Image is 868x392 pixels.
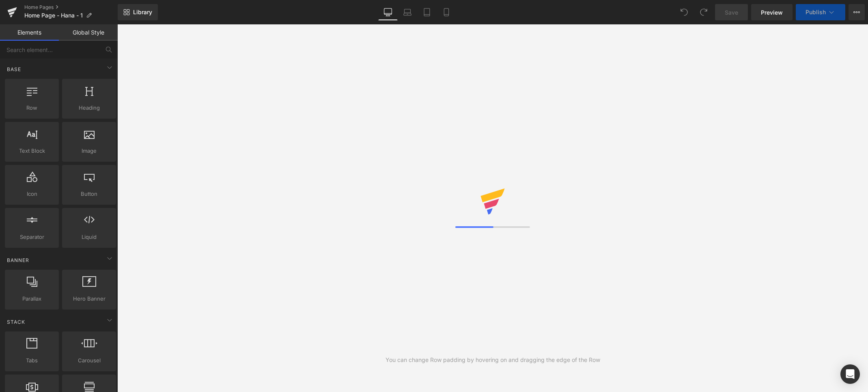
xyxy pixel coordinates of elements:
[6,318,26,326] span: Stack
[65,356,114,365] span: Carousel
[7,233,56,241] span: Separator
[7,295,56,303] span: Parallax
[65,295,114,303] span: Hero Banner
[849,4,865,20] button: More
[761,8,783,17] span: Preview
[378,4,398,20] a: Desktop
[725,8,738,17] span: Save
[696,4,712,20] button: Redo
[118,4,158,20] a: New Library
[7,147,56,155] span: Text Block
[65,190,114,198] span: Button
[7,190,56,198] span: Icon
[6,256,30,264] span: Banner
[133,9,152,16] span: Library
[398,4,417,20] a: Laptop
[6,65,22,73] span: Base
[65,147,114,155] span: Image
[751,4,793,20] a: Preview
[796,4,845,20] button: Publish
[676,4,692,20] button: Undo
[24,12,83,19] span: Home Page - Hana - 1
[24,4,118,11] a: Home Pages
[65,104,114,112] span: Heading
[65,233,114,241] span: Liquid
[806,9,826,15] span: Publish
[417,4,437,20] a: Tablet
[840,364,860,384] div: Open Intercom Messenger
[437,4,456,20] a: Mobile
[7,356,56,365] span: Tabs
[59,24,118,41] a: Global Style
[386,355,600,364] div: You can change Row padding by hovering on and dragging the edge of the Row
[7,104,56,112] span: Row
